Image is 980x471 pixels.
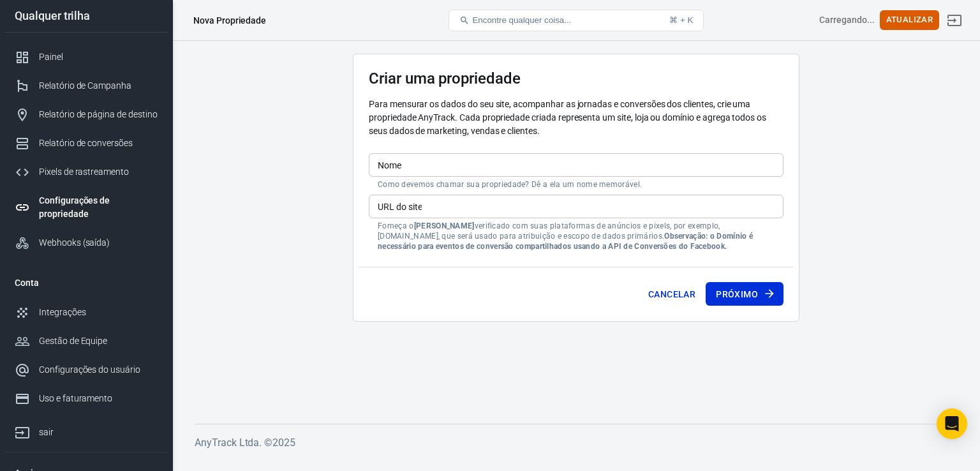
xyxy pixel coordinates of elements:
[39,336,107,346] font: Gestão de Equipe
[937,408,967,439] div: Abra o Intercom Messenger
[472,15,571,25] font: Encontre qualquer coisa...
[369,153,783,177] input: Nome do seu site
[880,10,939,30] button: Atualizar
[378,232,753,251] font: Observação: o Domínio é necessário para eventos de conversão compartilhados usando a API de Conve...
[819,15,874,25] font: Carregando...
[449,10,704,31] button: Encontre qualquer coisa...⌘ + K
[193,14,266,27] div: Nova Propriedade
[4,327,168,355] a: Gestão de Equipe
[4,384,168,413] a: Uso e faturamento
[39,109,158,119] font: Relatório de página de destino
[15,9,90,22] font: Qualquer trilha
[378,221,414,230] font: Forneça o
[643,282,701,306] button: Cancelar
[819,13,874,27] div: ID da conta: <>
[272,437,295,449] font: 2025
[414,221,475,230] font: [PERSON_NAME]
[4,43,168,71] a: Painel
[369,99,766,136] font: Para mensurar os dados do seu site, acompanhar as jornadas e conversões dos clientes, crie uma pr...
[4,129,168,158] a: Relatório de conversões
[39,427,54,437] font: sair
[706,282,783,306] button: Próximo
[39,393,112,403] font: Uso e faturamento
[193,15,266,26] font: Nova Propriedade
[378,180,642,189] font: Como devemos chamar sua propriedade? Dê a ela um nome memorável.
[4,228,168,257] a: Webhooks (saída)
[4,100,168,129] a: Relatório de página de destino
[4,186,168,228] a: Configurações de propriedade
[39,307,85,317] font: Integrações
[4,413,168,447] a: sair
[195,437,272,449] font: AnyTrack Ltda. ©
[39,80,131,91] font: Relatório de Campanha
[39,52,63,62] font: Painel
[886,15,933,24] font: Atualizar
[4,298,168,327] a: Integrações
[15,278,39,288] font: Conta
[39,138,133,148] font: Relatório de conversões
[4,355,168,384] a: Configurações do usuário
[4,71,168,100] a: Relatório de Campanha
[716,289,758,299] font: Próximo
[378,221,720,241] font: verificado com suas plataformas de anúncios e pixels, por exemplo, [DOMAIN_NAME], que será usado ...
[39,237,110,248] font: Webhooks (saída)
[939,5,970,36] a: sair
[648,289,695,299] font: Cancelar
[369,70,521,87] font: Criar uma propriedade
[39,364,140,375] font: Configurações do usuário
[39,167,129,177] font: Pixels de rastreamento
[39,195,110,219] font: Configurações de propriedade
[4,158,168,186] a: Pixels de rastreamento
[369,195,783,218] input: exemplo.com
[669,15,693,25] font: ⌘ + K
